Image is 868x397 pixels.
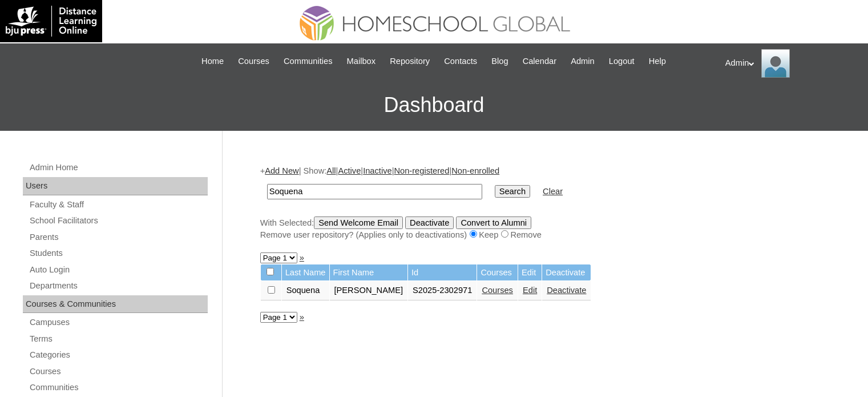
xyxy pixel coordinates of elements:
[384,55,435,68] a: Repository
[543,187,563,196] a: Clear
[523,55,556,68] span: Calendar
[761,49,790,78] img: Admin Homeschool Global
[390,55,430,68] span: Repository
[338,166,361,175] a: Active
[603,55,640,68] a: Logout
[438,55,483,68] a: Contacts
[330,281,408,300] td: [PERSON_NAME]
[278,55,338,68] a: Communities
[29,246,208,260] a: Students
[571,55,595,68] span: Admin
[29,332,208,346] a: Terms
[518,264,542,281] td: Edit
[565,55,600,68] a: Admin
[260,229,825,241] div: Remove user repository? (Applies only to deactivations) Keep Remove
[29,230,208,244] a: Parents
[314,216,403,229] input: Send Welcome Email
[341,55,382,68] a: Mailbox
[523,286,537,295] a: Edit
[326,166,336,175] a: All
[201,55,224,68] span: Home
[29,198,208,212] a: Faculty & Staff
[260,216,825,241] div: With Selected:
[29,380,208,395] a: Communities
[347,55,376,68] span: Mailbox
[238,55,269,68] span: Courses
[6,6,96,37] img: logo-white.png
[477,264,518,281] td: Courses
[542,264,591,281] td: Deactivate
[29,315,208,330] a: Campuses
[282,281,329,300] td: Soquena
[486,55,514,68] a: Blog
[29,161,208,175] a: Admin Home
[491,55,508,68] span: Blog
[482,286,513,295] a: Courses
[725,49,857,78] div: Admin
[267,184,482,199] input: Search
[6,79,862,131] h3: Dashboard
[282,264,329,281] td: Last Name
[300,253,304,262] a: »
[196,55,229,68] a: Home
[408,281,477,300] td: S2025-2302971
[444,55,477,68] span: Contacts
[394,166,449,175] a: Non-registered
[547,286,586,295] a: Deactivate
[300,312,304,322] a: »
[29,348,208,362] a: Categories
[265,166,298,175] a: Add New
[456,216,531,229] input: Convert to Alumni
[29,279,208,293] a: Departments
[29,214,208,228] a: School Facilitators
[517,55,562,68] a: Calendar
[29,364,208,379] a: Courses
[643,55,672,68] a: Help
[495,185,530,198] input: Search
[23,177,208,195] div: Users
[649,55,666,68] span: Help
[29,263,208,277] a: Auto Login
[260,165,825,240] div: + | Show: | | | |
[405,216,454,229] input: Deactivate
[284,55,333,68] span: Communities
[23,295,208,314] div: Courses & Communities
[609,55,635,68] span: Logout
[451,166,499,175] a: Non-enrolled
[408,264,477,281] td: Id
[330,264,408,281] td: First Name
[232,55,275,68] a: Courses
[363,166,392,175] a: Inactive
